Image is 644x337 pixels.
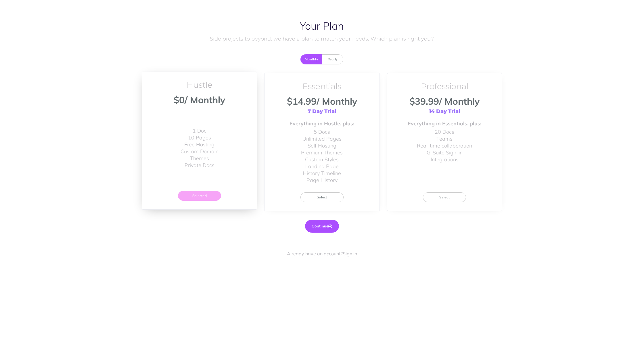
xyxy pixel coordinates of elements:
li: 1 Doc [181,127,218,134]
strong: Everything in Hustle, plus: [290,120,354,127]
span: $39.99/ Monthly [409,95,480,107]
button: Yearly [322,54,343,64]
li: Private Docs [181,162,218,169]
h4: Essentials [302,82,341,91]
li: Integrations [417,156,472,163]
a: Sign in [343,251,357,256]
li: Free Hosting [181,141,218,148]
button: Select [423,192,466,202]
h5: 14 Day Trial [429,109,460,114]
h1: Your Plan [142,20,502,32]
h5: 7 Day Trial [308,109,336,114]
li: Custom Domain [181,148,218,155]
li: Self Hosting [301,142,343,149]
li: Page History [301,177,343,184]
li: Teams [417,135,472,142]
h4: Hustle [187,81,212,89]
li: History Timeline [301,170,343,177]
span: $0/ Monthly [174,94,225,106]
li: 5 Docs [301,129,343,135]
button: Selected [178,191,221,201]
button: Continue [305,220,339,232]
li: G-Suite Sign-in [417,149,472,156]
span: $14.99/ Monthly [287,95,357,107]
li: Landing Page [301,163,343,170]
button: Select [300,192,344,202]
li: Real-time collaboration [417,142,472,149]
li: Custom Styles [301,156,343,163]
li: Themes [181,155,218,162]
li: 20 Docs [417,129,472,135]
h4: Professional [421,82,468,91]
li: Unlimited Pages [301,135,343,142]
button: Monthly [300,54,322,64]
li: Premium Themes [301,149,343,156]
p: Side projects to beyond, we have a plan to match your needs. Which plan is right you? [142,35,502,43]
strong: Everything in Essentials, plus: [408,120,481,127]
li: 10 Pages [181,134,218,141]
